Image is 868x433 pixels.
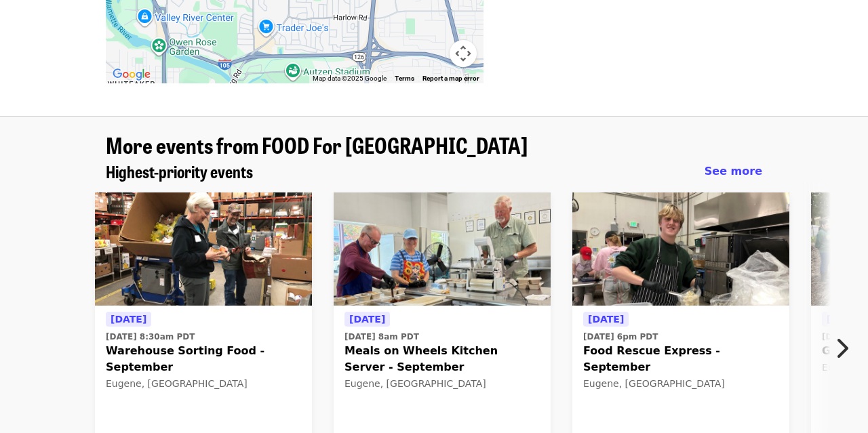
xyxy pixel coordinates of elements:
[349,314,385,325] span: [DATE]
[572,192,789,306] img: Food Rescue Express - September organized by FOOD For Lane County
[106,129,528,161] span: More events from FOOD For [GEOGRAPHIC_DATA]
[583,343,778,375] span: Food Rescue Express - September
[835,335,848,361] i: chevron-right icon
[422,75,479,82] a: Report a map error
[95,162,773,182] div: Highest-priority events
[344,378,540,390] div: Eugene, [GEOGRAPHIC_DATA]
[823,329,868,367] button: Next item
[588,314,624,325] span: [DATE]
[334,192,551,306] img: Meals on Wheels Kitchen Server - September organized by FOOD For Lane County
[111,314,146,325] span: [DATE]
[705,165,762,178] span: See more
[106,378,301,390] div: Eugene, [GEOGRAPHIC_DATA]
[106,331,195,343] time: [DATE] 8:30am PDT
[109,66,154,83] a: Open this area in Google Maps (opens a new window)
[109,66,154,83] img: Google
[106,159,253,183] span: Highest-priority events
[344,331,419,343] time: [DATE] 8am PDT
[106,162,253,182] a: Highest-priority events
[395,75,414,82] a: Terms (opens in new tab)
[95,192,312,306] img: Warehouse Sorting Food - September organized by FOOD For Lane County
[450,40,477,67] button: Map camera controls
[583,378,778,390] div: Eugene, [GEOGRAPHIC_DATA]
[344,343,540,375] span: Meals on Wheels Kitchen Server - September
[705,163,762,180] a: See more
[313,75,387,82] span: Map data ©2025 Google
[583,331,658,343] time: [DATE] 6pm PDT
[106,343,301,375] span: Warehouse Sorting Food - September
